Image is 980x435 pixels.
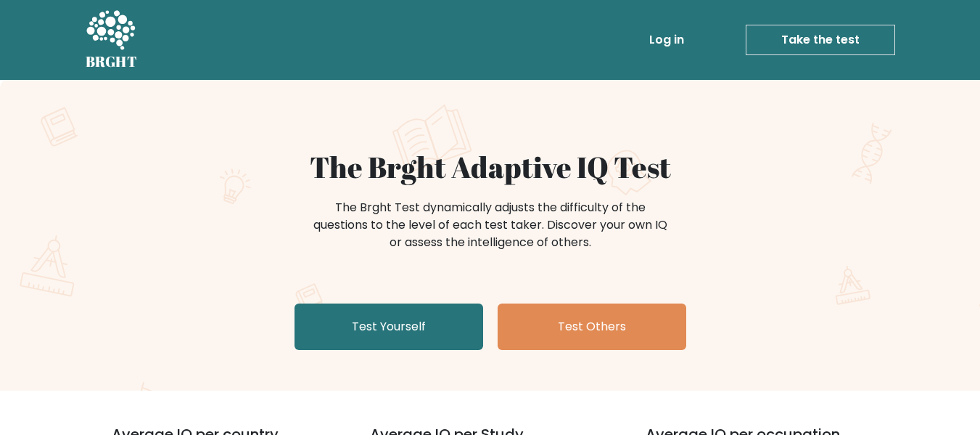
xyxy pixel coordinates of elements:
[643,25,690,54] a: Log in
[295,304,483,350] a: Test Yourself
[746,25,895,55] a: Take the test
[86,6,138,74] a: BRGHT
[86,53,138,70] h5: BRGHT
[309,199,672,251] div: The Brght Test dynamically adjusts the difficulty of the questions to the level of each test take...
[136,150,844,184] h1: The Brght Adaptive IQ Test
[498,304,686,350] a: Test Others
